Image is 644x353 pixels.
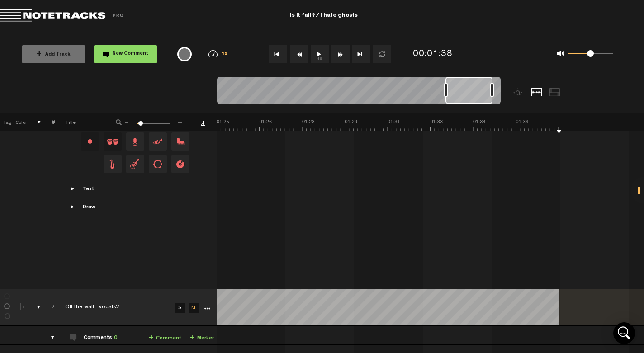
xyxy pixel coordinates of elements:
[104,132,122,151] span: Drag and drop a stamp
[126,155,144,173] span: Drag and drop a stamp
[81,132,99,151] div: Change stamp color.To change the color of an existing stamp, select the stamp on the right and th...
[28,303,42,312] div: comments, stamps & drawings
[148,333,181,344] a: Comment
[94,45,157,63] button: New Comment
[70,185,77,193] span: Showcase text
[198,50,238,58] div: 1x
[13,289,27,326] td: Change the color of the waveform
[42,333,56,342] div: comments
[65,303,183,312] div: Click to edit the title
[37,51,42,58] span: +
[413,48,453,61] div: 00:01:38
[269,45,287,63] button: Go to beginning
[112,52,148,56] span: New Comment
[331,45,350,63] button: Fast Forward
[373,45,391,63] button: Loop
[175,303,185,313] a: S
[104,155,122,173] span: Drag and drop a stamp
[149,132,167,151] span: Drag and drop a stamp
[70,203,77,211] span: Showcase draw menu
[189,334,194,342] span: +
[41,289,55,326] td: Click to change the order number 2
[613,322,635,344] div: Open Intercom Messenger
[177,47,192,61] div: {{ tooltip_message }}
[222,52,228,57] span: 1x
[42,303,56,312] div: Click to change the order number
[171,155,189,173] span: Drag and drop a stamp
[189,303,199,313] a: M
[126,132,144,151] span: Drag and drop a stamp
[41,326,55,345] td: comments
[41,113,55,131] th: #
[84,334,117,342] div: Comments
[123,118,130,124] span: -
[55,289,172,326] td: Click to edit the title Off the wall _vocals2
[148,334,153,342] span: +
[55,113,104,131] th: Title
[208,50,218,57] img: speedometer.svg
[22,45,85,63] button: +Add Track
[83,204,95,212] div: Draw
[149,155,167,173] span: Drag and drop a stamp
[176,118,184,124] span: +
[189,333,214,344] a: Marker
[311,45,329,63] button: 1x
[37,52,71,57] span: Add Track
[201,121,205,126] a: Download comments
[41,96,55,289] td: drawings
[290,45,308,63] button: Rewind
[114,335,117,341] span: 0
[171,132,189,151] span: Drag and drop a stamp
[83,186,94,193] div: Text
[14,303,28,311] div: Change the color of the waveform
[27,289,41,326] td: comments, stamps & drawings
[352,45,370,63] button: Go to end
[14,113,27,131] th: Color
[203,304,211,312] a: More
